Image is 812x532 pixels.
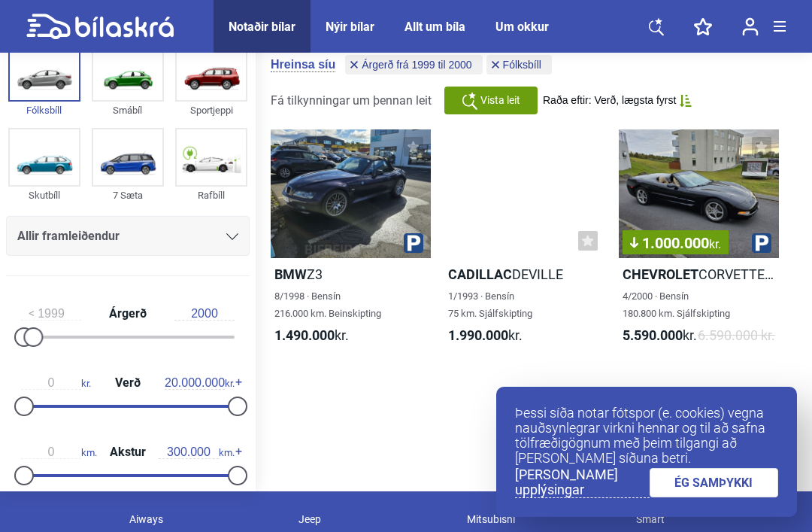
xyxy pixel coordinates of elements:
[623,290,730,319] span: 4/2000 · Bensín 180.800 km. Sjálfskipting
[448,327,508,343] b: 1.990.000
[271,57,335,72] button: Hreinsa síu
[8,187,80,204] div: Skutbíll
[175,187,247,204] div: Rafbíll
[742,17,759,36] img: user-login.svg
[105,308,150,320] span: Árgerð
[623,327,683,343] b: 5.590.000
[274,327,349,344] span: kr.
[159,445,235,459] span: km.
[515,406,778,466] p: Þessi síða notar fótspor (e. cookies) vegna nauðsynlegrar virkni hennar og til að safna tölfræðig...
[229,20,295,34] a: Notaðir bílar
[752,233,771,253] img: parking.png
[709,237,721,251] span: kr.
[480,93,520,108] span: Vista leit
[619,129,779,357] a: 1.000.000kr.ChevroletCORVETTE C5 BLÆJA4/2000 · Bensín180.800 km. Sjálfskipting5.590.000kr.6.590.0...
[345,55,482,74] button: Árgerð frá 1999 til 2000
[92,102,164,119] div: Smábíl
[8,102,80,119] div: Fólksbíll
[326,20,374,34] a: Nýir bílar
[404,233,423,253] img: parking.png
[17,226,120,247] span: Allir framleiðendur
[698,327,775,344] span: 6.590.000 kr.
[274,290,381,319] span: 8/1998 · Bensín 216.000 km. Beinskipting
[274,266,307,282] b: BMW
[623,327,697,344] span: kr.
[175,102,247,119] div: Sportjeppi
[122,506,291,532] div: Aiways
[404,20,465,34] a: Allt um bíla
[459,506,629,532] div: Mitsubishi
[362,59,471,70] span: Árgerð frá 1999 til 2000
[444,129,604,357] a: CadillacDEVILLE1/1993 · Bensín75 km. Sjálfskipting1.990.000kr.
[630,236,721,251] span: 1.000.000
[495,20,549,34] a: Um okkur
[21,445,97,459] span: km.
[543,94,692,107] button: Raða eftir: Verð, lægsta fyrst
[543,94,676,107] span: Raða eftir: Verð, lægsta fyrst
[619,266,779,283] h2: CORVETTE C5 BLÆJA
[271,129,431,357] a: BMWZ38/1998 · Bensín216.000 km. Beinskipting1.490.000kr.
[623,266,698,282] b: Chevrolet
[448,327,523,344] span: kr.
[486,55,552,74] button: Fólksbíll
[448,290,532,319] span: 1/1993 · Bensín 75 km. Sjálfskipting
[165,376,235,390] span: kr.
[444,266,604,283] h2: DEVILLE
[448,266,512,282] b: Cadillac
[291,506,460,532] div: Jeep
[515,467,650,498] a: [PERSON_NAME] upplýsingar
[111,377,144,389] span: Verð
[629,506,798,532] div: Smart
[650,468,779,497] a: ÉG SAMÞYKKI
[92,187,164,204] div: 7 Sæta
[21,376,91,390] span: kr.
[274,327,335,343] b: 1.490.000
[271,266,431,283] h2: Z3
[503,59,541,70] span: Fólksbíll
[271,93,432,108] span: Fá tilkynningar um þennan leit
[106,446,150,458] span: Akstur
